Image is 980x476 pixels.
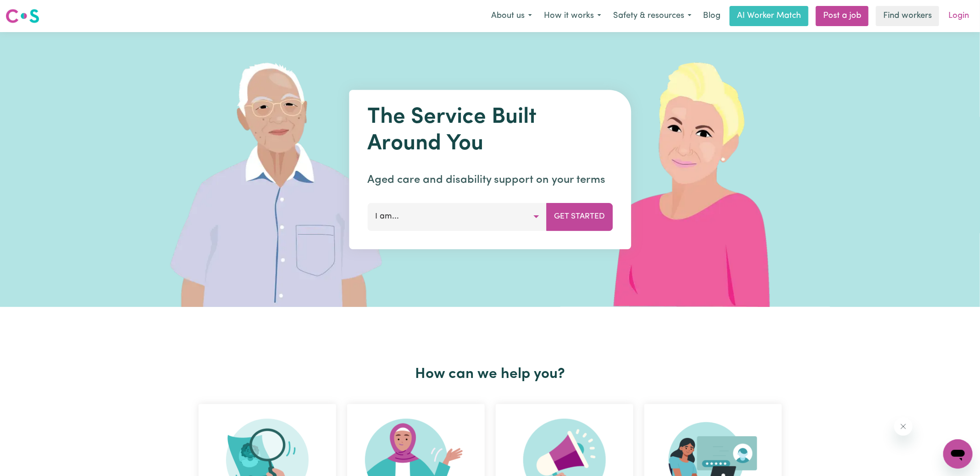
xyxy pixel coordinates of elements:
button: I am... [367,203,547,230]
a: Post a job [816,6,869,26]
a: AI Worker Match [730,6,808,26]
p: Aged care and disability support on your terms [367,172,613,188]
a: Careseekers logo [6,5,39,27]
span: Need any help? [6,6,55,14]
h2: How can we help you? [193,366,787,383]
button: About us [485,6,538,26]
a: Blog [698,6,726,26]
iframe: Button to launch messaging window [943,439,973,469]
button: How it works [538,6,607,26]
h1: The Service Built Around You [367,104,613,157]
img: Careseekers logo [6,8,39,24]
button: Get Started [546,203,613,230]
a: Login [943,6,974,26]
button: Safety & resources [607,6,698,26]
iframe: Close message [894,417,913,436]
a: Find workers [876,6,939,26]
